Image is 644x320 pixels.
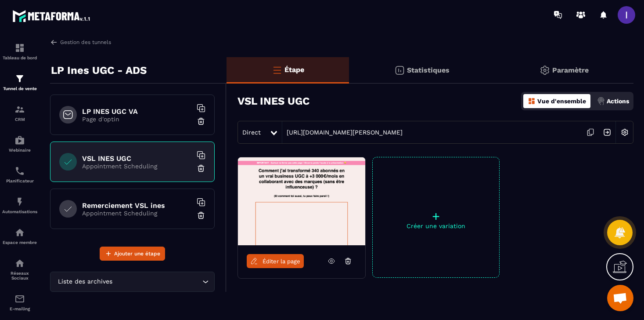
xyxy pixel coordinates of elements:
[14,258,25,269] img: social-network
[272,65,282,75] img: bars-o.4a397970.svg
[2,148,37,153] p: Webinaire
[2,221,37,251] a: automationsautomationsEspace membre
[197,117,205,126] img: trash
[607,285,633,311] a: Ouvrir le chat
[373,222,499,229] p: Créer une variation
[14,294,25,304] img: email
[2,306,37,311] p: E-mailing
[100,247,165,261] button: Ajouter une étape
[282,129,403,136] a: [URL][DOMAIN_NAME][PERSON_NAME]
[14,43,25,53] img: formation
[14,135,25,145] img: automations
[82,154,192,163] h6: VSL INES UGC
[82,116,192,123] p: Page d'optin
[197,164,205,173] img: trash
[597,97,605,105] img: actions.d6e523a2.png
[114,249,160,258] span: Ajouter une étape
[2,128,37,159] a: automationsautomationsWebinaire
[552,66,589,74] p: Paramètre
[242,129,261,136] span: Direct
[2,67,37,98] a: formationformationTunnel de vente
[2,209,37,214] p: Automatisations
[2,86,37,91] p: Tunnel de vente
[247,254,304,268] a: Éditer la page
[82,107,192,116] h6: LP INES UGC VA
[12,8,91,24] img: logo
[2,36,37,67] a: formationformationTableau de bord
[2,190,37,221] a: automationsautomationsAutomatisations
[2,178,37,183] p: Planificateur
[14,227,25,238] img: automations
[14,166,25,176] img: scheduler
[394,65,405,76] img: stats.20deebd0.svg
[50,38,58,46] img: arrow
[82,201,192,210] h6: Remerciement VSL ines
[50,38,111,46] a: Gestion des tunnels
[2,251,37,287] a: social-networksocial-networkRéseaux Sociaux
[528,97,536,105] img: dashboard-orange.40269519.svg
[82,163,192,170] p: Appointment Scheduling
[2,287,37,318] a: emailemailE-mailing
[2,117,37,122] p: CRM
[407,66,450,74] p: Statistiques
[2,271,37,280] p: Réseaux Sociaux
[2,159,37,190] a: schedulerschedulerPlanificateur
[14,73,25,84] img: formation
[540,65,550,76] img: setting-gr.5f69749f.svg
[14,196,25,207] img: automations
[2,98,37,128] a: formationformationCRM
[607,98,629,105] p: Actions
[537,98,586,105] p: Vue d'ensemble
[14,104,25,115] img: formation
[616,124,633,141] img: setting-w.858f3a88.svg
[599,124,615,141] img: arrow-next.bcc2205e.svg
[51,62,147,79] p: LP Ines UGC - ADS
[114,277,200,287] input: Search for option
[2,240,37,245] p: Espace membre
[373,210,499,222] p: +
[56,277,114,287] span: Liste des archives
[237,95,309,107] h3: VSL INES UGC
[197,211,205,220] img: trash
[284,65,304,74] p: Étape
[238,157,365,245] img: image
[2,55,37,60] p: Tableau de bord
[82,210,192,217] p: Appointment Scheduling
[263,258,300,265] span: Éditer la page
[50,272,215,292] div: Search for option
